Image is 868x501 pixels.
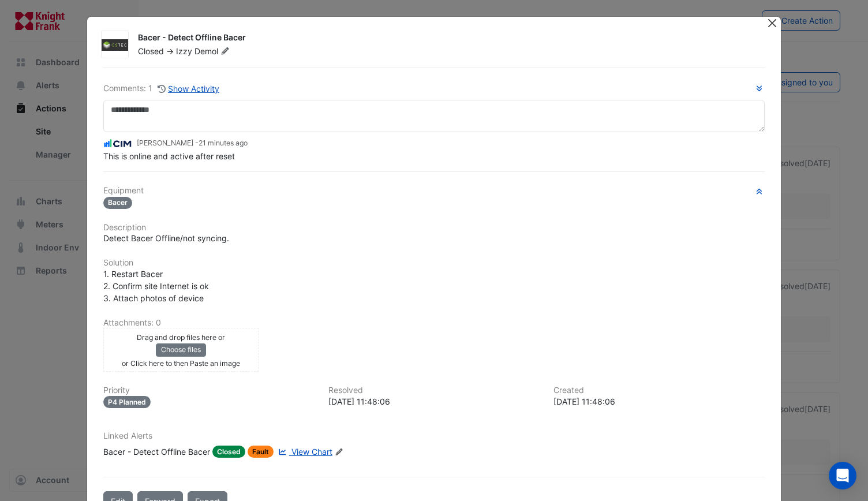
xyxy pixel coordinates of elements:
[103,137,132,150] img: CIM
[103,151,235,161] span: This is online and active after reset
[103,82,220,95] div: Comments: 1
[194,46,231,57] span: Demol
[103,223,764,233] h6: Description
[103,318,764,328] h6: Attachments: 0
[335,448,343,457] fa-icon: Edit Linked Alerts
[137,138,248,148] small: [PERSON_NAME] -
[328,395,540,407] div: [DATE] 11:48:06
[291,447,332,457] span: View Chart
[103,197,132,209] span: Bacer
[137,333,225,342] small: Drag and drop files here or
[328,386,540,395] h6: Resolved
[103,186,764,196] h6: Equipment
[248,446,274,458] span: Fault
[176,46,192,56] span: Izzy
[103,396,151,408] div: P4 Planned
[276,446,332,458] a: View Chart
[553,386,765,395] h6: Created
[138,32,753,46] div: Bacer - Detect Offline Bacer
[122,359,240,368] small: or Click here to then Paste an image
[199,139,248,147] span: 2025-09-02 11:48:06
[138,46,164,56] span: Closed
[766,17,779,29] button: Close
[829,462,856,489] div: Open Intercom Messenger
[103,258,764,268] h6: Solution
[156,343,206,356] button: Choose files
[103,269,209,303] span: 1. Restart Bacer 2. Confirm site Internet is ok 3. Attach photos of device
[102,39,128,51] img: GSTEC
[157,82,220,95] button: Show Activity
[103,431,764,441] h6: Linked Alerts
[103,233,229,243] span: Detect Bacer Offline/not syncing.
[103,386,315,395] h6: Priority
[212,446,245,458] span: Closed
[103,446,210,458] div: Bacer - Detect Offline Bacer
[166,46,174,56] span: ->
[553,395,765,407] div: [DATE] 11:48:06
